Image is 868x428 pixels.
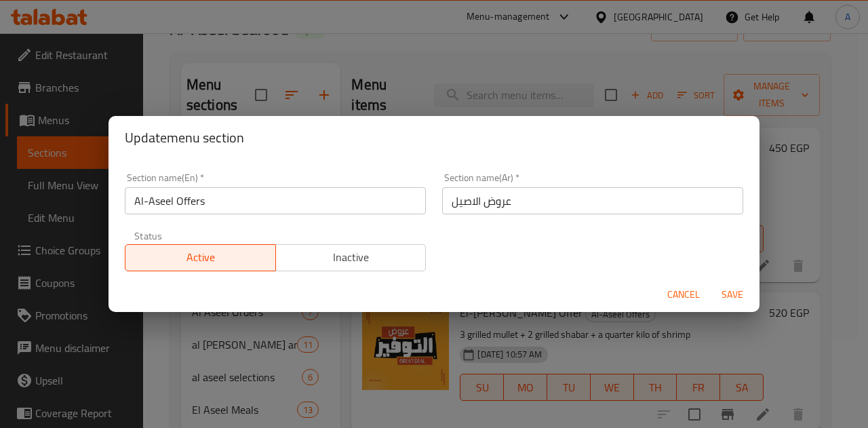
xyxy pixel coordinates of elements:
[281,248,421,267] span: Inactive
[667,286,700,303] span: Cancel
[125,187,426,214] input: Please enter section name(en)
[716,286,749,303] span: Save
[442,187,743,214] input: Please enter section name(ar)
[275,244,427,271] button: Inactive
[131,248,271,267] span: Active
[662,282,705,307] button: Cancel
[711,282,754,307] button: Save
[125,127,743,149] h2: Update menu section
[125,244,276,271] button: Active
